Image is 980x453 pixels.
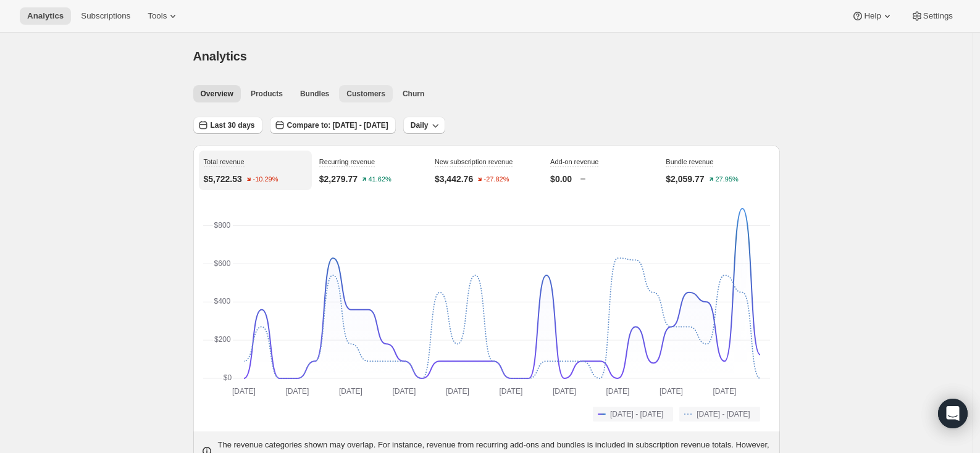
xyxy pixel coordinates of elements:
text: $600 [214,259,230,268]
button: Tools [140,7,186,25]
p: $5,722.53 [204,173,242,185]
div: Open Intercom Messenger [938,399,968,428]
span: Customers [346,89,385,99]
text: -27.82% [484,176,509,183]
span: [DATE] - [DATE] [697,409,750,419]
span: Subscriptions [81,11,130,21]
p: $0.00 [550,173,572,185]
text: [DATE] [713,387,736,396]
button: Help [844,7,900,25]
text: [DATE] [606,387,629,396]
span: Last 30 days [211,120,255,130]
span: New subscription revenue [435,158,513,165]
button: Subscriptions [73,7,138,25]
span: Compare to: [DATE] - [DATE] [287,120,388,130]
text: $800 [214,221,230,230]
button: Settings [903,7,960,25]
text: -10.29% [253,176,278,183]
text: [DATE] [445,387,469,396]
text: [DATE] [499,387,522,396]
button: [DATE] - [DATE] [593,407,673,422]
span: Bundle revenue [666,158,713,165]
text: $0 [223,373,232,382]
text: 27.95% [715,176,739,183]
span: Total revenue [204,158,245,165]
text: [DATE] [552,387,576,396]
p: $3,442.76 [435,173,473,185]
span: [DATE] - [DATE] [610,409,663,419]
text: [DATE] [232,387,256,396]
text: $200 [214,335,231,344]
span: Bundles [300,89,329,99]
span: Analytics [193,49,247,63]
span: Churn [403,89,424,99]
text: [DATE] [659,387,682,396]
button: Last 30 days [193,117,262,134]
span: Add-on revenue [550,158,598,165]
button: Compare to: [DATE] - [DATE] [270,117,396,134]
text: [DATE] [339,387,362,396]
text: [DATE] [392,387,416,396]
text: $400 [214,297,230,305]
p: $2,279.77 [319,173,358,185]
button: [DATE] - [DATE] [679,407,760,422]
span: Tools [148,11,167,21]
span: Daily [411,120,429,130]
span: Overview [201,89,233,99]
span: Analytics [27,11,64,21]
text: [DATE] [285,387,309,396]
text: 41.62% [368,176,392,183]
span: Recurring revenue [319,158,375,165]
button: Analytics [20,7,71,25]
span: Help [864,11,881,21]
span: Settings [923,11,953,21]
span: Products [251,89,283,99]
p: $2,059.77 [666,173,704,185]
button: Daily [403,117,446,134]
